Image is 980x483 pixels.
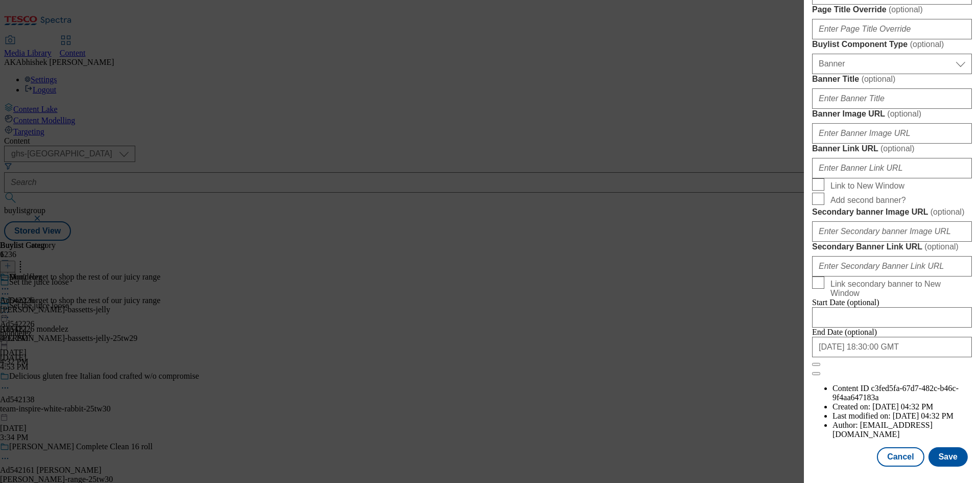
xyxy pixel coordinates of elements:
[812,74,972,84] label: Banner Title
[830,181,904,191] span: Link to New Window
[877,447,924,467] button: Cancel
[893,411,953,420] span: [DATE] 04:32 PM
[832,421,972,439] li: Author:
[862,75,896,83] span: ( optional )
[832,402,972,411] li: Created on:
[830,196,906,205] span: Add second banner?
[812,158,972,178] input: Enter Banner Link URL
[872,402,933,411] span: [DATE] 04:32 PM
[880,144,915,153] span: ( optional )
[812,39,972,50] label: Buylist Component Type
[832,421,933,439] span: [EMAIL_ADDRESS][DOMAIN_NAME]
[812,5,972,15] label: Page Title Override
[812,242,972,252] label: Secondary Banner Link URL
[812,298,879,307] span: Start Date (optional)
[910,40,944,49] span: ( optional )
[830,280,968,298] span: Link secondary banner to New Window
[928,447,968,467] button: Save
[812,328,877,336] span: End Date (optional)
[832,384,972,402] li: Content ID
[924,242,959,251] span: ( optional )
[812,19,972,39] input: Enter Page Title Override
[812,207,972,217] label: Secondary banner Image URL
[832,411,972,421] li: Last modified on:
[832,384,959,402] span: c3fed5fa-67d7-482c-b46c-9f4aa647183a
[812,363,820,366] button: Close
[812,307,972,328] input: Enter Date
[812,221,972,242] input: Enter Secondary banner Image URL
[812,123,972,144] input: Enter Banner Image URL
[812,144,972,154] label: Banner Link URL
[889,5,923,14] span: ( optional )
[812,88,972,109] input: Enter Banner Title
[812,256,972,277] input: Enter Secondary Banner Link URL
[812,337,972,357] input: Enter Date
[930,208,965,216] span: ( optional )
[887,109,921,118] span: ( optional )
[812,109,972,119] label: Banner Image URL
